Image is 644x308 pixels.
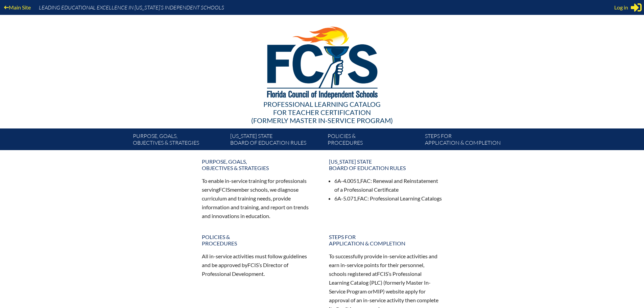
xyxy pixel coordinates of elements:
[614,3,628,11] span: Log in
[357,195,367,202] span: FAC
[247,262,259,268] span: FCIS
[202,252,315,278] p: All in-service activities must follow guidelines and be approved by ’s Director of Professional D...
[371,279,381,286] span: PLC
[334,176,443,194] li: 6A-4.0051, : Renewal and Reinstatement of a Professional Certificate
[422,131,520,150] a: Steps forapplication & completion
[373,288,383,294] span: MIP
[360,177,371,184] span: FAC
[202,176,315,220] p: To enable in-service training for professionals serving member schools, we diagnose curriculum an...
[273,108,371,116] span: for Teacher Certification
[325,156,447,174] a: [US_STATE] StateBoard of Education rules
[127,100,517,124] div: Professional Learning Catalog (formerly Master In-service Program)
[334,194,443,203] li: 6A-5.071, : Professional Learning Catalogs
[219,186,230,193] span: FCIS
[377,270,388,277] span: FCIS
[631,2,642,13] svg: Sign in or register
[325,231,447,249] a: Steps forapplication & completion
[1,3,33,12] a: Main Site
[252,15,392,107] img: FCISlogo221.eps
[228,131,325,150] a: [US_STATE] StateBoard of Education rules
[198,231,319,249] a: Policies &Procedures
[325,131,422,150] a: Policies &Procedures
[130,131,228,150] a: Purpose, goals,objectives & strategies
[198,156,319,174] a: Purpose, goals,objectives & strategies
